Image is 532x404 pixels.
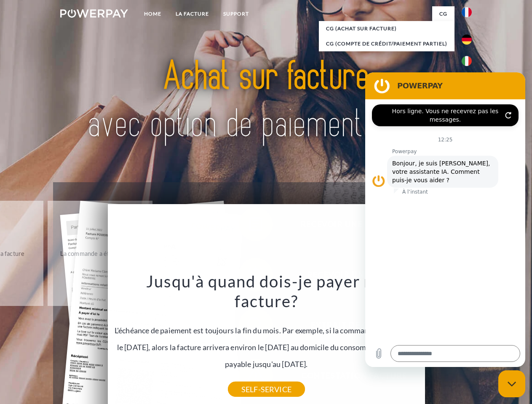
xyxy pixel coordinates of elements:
[365,72,525,367] iframe: Fenêtre de messagerie
[462,56,472,66] img: it
[462,7,472,17] img: fr
[113,271,420,389] div: L'échéance de paiement est toujours la fin du mois. Par exemple, si la commande a été passée le [...
[53,247,147,259] div: La commande a été renvoyée
[216,6,256,21] a: Support
[228,382,305,397] a: SELF-SERVICE
[319,21,454,36] a: CG (achat sur facture)
[137,6,168,21] a: Home
[498,370,525,397] iframe: Bouton de lancement de la fenêtre de messagerie, conversation en cours
[80,40,452,161] img: title-powerpay_fr.svg
[113,271,420,311] h3: Jusqu'à quand dois-je payer ma facture?
[168,6,216,21] a: LA FACTURE
[319,36,454,51] a: CG (Compte de crédit/paiement partiel)
[462,35,472,45] img: de
[432,6,454,21] a: CG
[60,9,128,18] img: logo-powerpay-white.svg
